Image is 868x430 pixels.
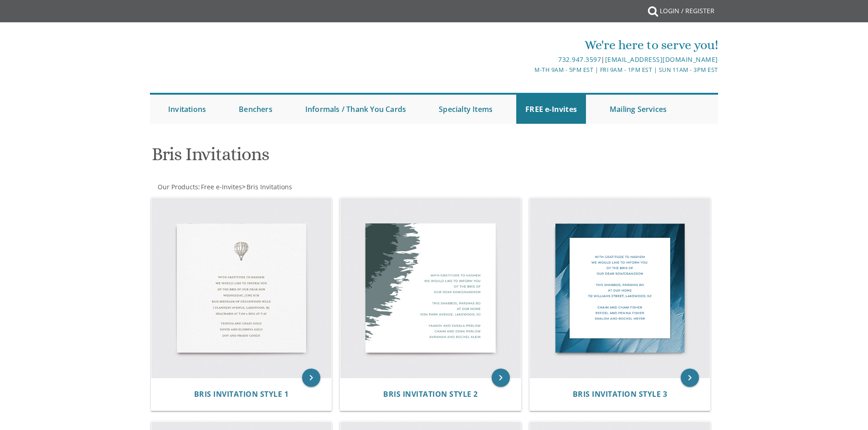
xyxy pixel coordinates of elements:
a: Invitations [159,95,215,124]
span: Bris Invitation Style 1 [194,389,289,399]
a: Bris Invitation Style 2 [383,390,478,399]
a: 732.947.3597 [558,55,601,64]
div: M-Th 9am - 5pm EST | Fri 9am - 1pm EST | Sun 11am - 3pm EST [340,65,718,75]
div: We're here to serve you! [340,36,718,54]
span: > [242,182,292,191]
a: FREE e-Invites [516,95,586,124]
a: Specialty Items [430,95,502,124]
h1: Bris Invitations [152,144,524,171]
a: Our Products [157,182,198,191]
a: Bris Invitation Style 1 [194,390,289,399]
a: Bris Invitation Style 3 [573,390,668,399]
a: keyboard_arrow_right [302,369,320,387]
a: Free e-Invites [200,182,242,191]
a: keyboard_arrow_right [681,369,699,387]
div: | [340,54,718,65]
span: Bris Invitation Style 2 [383,389,478,399]
span: Free e-Invites [201,182,242,191]
img: Bris Invitation Style 3 [530,198,710,378]
div: : [150,182,434,192]
a: [EMAIL_ADDRESS][DOMAIN_NAME] [605,55,718,64]
span: Bris Invitations [247,182,292,191]
a: Bris Invitations [246,182,292,191]
img: Bris Invitation Style 1 [151,198,332,378]
a: Mailing Services [601,95,676,124]
a: keyboard_arrow_right [492,369,510,387]
a: Informals / Thank You Cards [296,95,415,124]
a: Benchers [230,95,282,124]
span: Bris Invitation Style 3 [573,389,668,399]
img: Bris Invitation Style 2 [340,198,521,378]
